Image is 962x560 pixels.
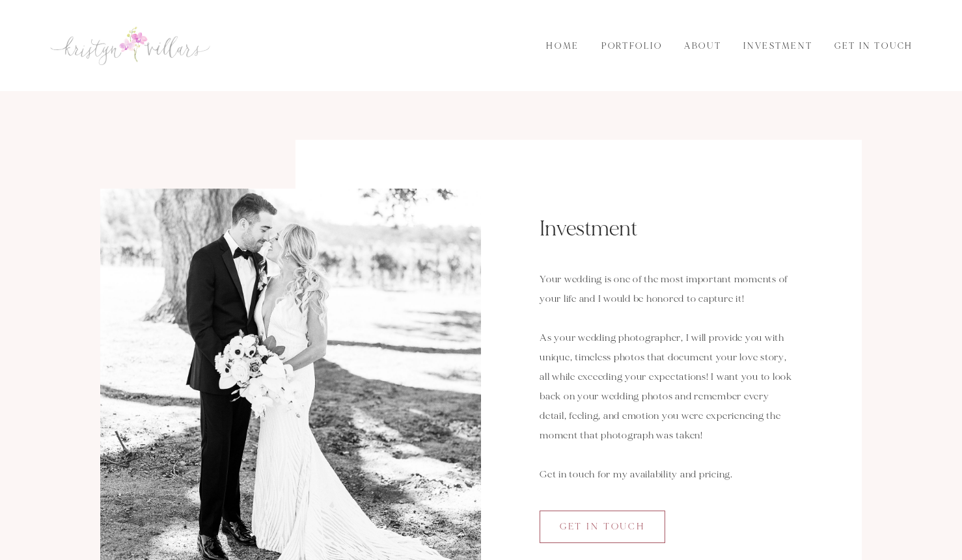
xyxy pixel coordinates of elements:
a: Investment [735,39,820,53]
a: Get in Touch [540,511,665,543]
span: Get in Touch [560,521,645,532]
p: Your wedding is one of the most important moments of your life and I would be honored to capture ... [540,270,797,485]
a: Portfolio [594,39,670,53]
img: Kristyn Villars | San Luis Obispo Wedding Photographer [49,25,212,66]
a: Get in Touch [827,39,920,53]
a: About [676,39,729,53]
h2: Investment [540,215,797,244]
a: Home [538,39,587,53]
